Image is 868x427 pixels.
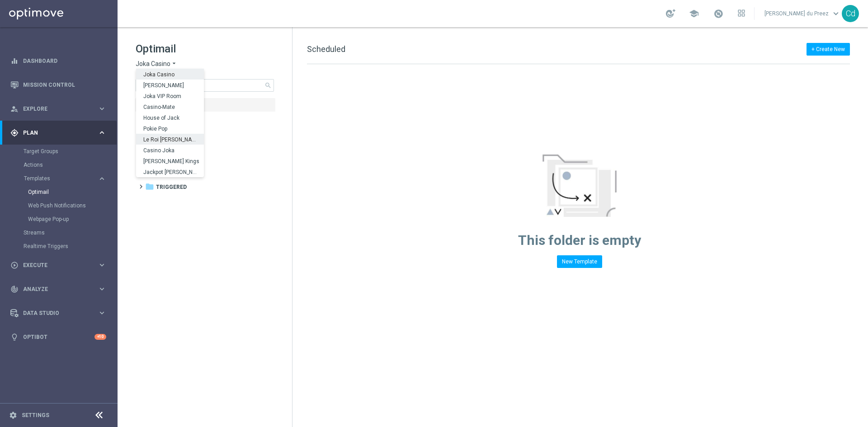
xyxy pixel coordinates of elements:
[264,82,272,89] span: search
[10,105,98,113] div: Explore
[10,285,98,293] div: Analyze
[10,73,106,97] div: Mission Control
[98,261,106,269] i: keyboard_arrow_right
[28,199,117,212] div: Web Push Notifications
[24,145,117,158] div: Target Groups
[98,285,106,293] i: keyboard_arrow_right
[10,49,106,73] div: Dashboard
[764,7,842,20] a: [PERSON_NAME] du Preezkeyboard_arrow_down
[22,413,49,418] a: Settings
[98,309,106,317] i: keyboard_arrow_right
[28,188,94,196] a: Optimail
[24,176,89,181] span: Templates
[23,263,98,268] span: Execute
[518,232,641,248] span: This folder is empty
[24,161,94,169] a: Actions
[136,60,178,68] button: Joka Casino arrow_drop_down
[10,261,19,269] i: play_circle_outline
[10,105,19,113] i: person_search
[9,411,17,419] i: settings
[542,155,617,217] img: emptyStateManageTemplates.jpg
[831,9,841,19] span: keyboard_arrow_down
[10,105,107,113] button: person_search Explore keyboard_arrow_right
[28,185,117,199] div: Optimail
[23,130,98,136] span: Plan
[10,57,19,65] i: equalizer
[23,49,106,73] a: Dashboard
[23,310,98,316] span: Data Studio
[28,212,117,226] div: Webpage Pop-up
[24,176,98,181] div: Templates
[10,325,106,349] div: Optibot
[10,129,19,137] i: gps_fixed
[23,73,106,97] a: Mission Control
[98,174,106,183] i: keyboard_arrow_right
[10,57,107,65] button: equalizer Dashboard
[94,334,106,340] div: +10
[23,286,98,292] span: Analyze
[98,128,106,137] i: keyboard_arrow_right
[10,129,98,137] div: Plan
[24,175,107,182] button: Templates keyboard_arrow_right
[156,183,187,191] span: Triggered
[24,229,94,236] a: Streams
[136,60,170,68] span: Joka Casino
[307,44,345,54] span: Scheduled
[98,104,106,113] i: keyboard_arrow_right
[10,309,98,317] div: Data Studio
[557,255,602,268] button: New Template
[28,216,94,223] a: Webpage Pop-up
[10,285,19,293] i: track_changes
[170,60,178,68] i: arrow_drop_down
[10,81,107,89] button: Mission Control
[10,333,19,341] i: lightbulb
[23,325,94,349] a: Optibot
[689,9,699,19] span: school
[136,79,274,92] input: Search Template
[24,172,117,226] div: Templates
[28,202,94,209] a: Web Push Notifications
[24,243,94,250] a: Realtime Triggers
[24,158,117,172] div: Actions
[10,333,107,341] button: lightbulb Optibot +10
[24,148,94,155] a: Target Groups
[24,226,117,239] div: Streams
[145,182,154,191] i: folder
[10,310,107,317] button: Data Studio keyboard_arrow_right
[842,5,859,22] div: Cd
[10,286,107,293] button: track_changes Analyze keyboard_arrow_right
[136,69,204,177] ng-dropdown-panel: Options list
[807,43,850,56] button: + Create New
[10,129,107,136] button: gps_fixed Plan keyboard_arrow_right
[24,239,117,253] div: Realtime Triggers
[10,262,107,269] button: play_circle_outline Execute keyboard_arrow_right
[10,261,98,269] div: Execute
[23,106,98,112] span: Explore
[136,42,274,56] h1: Optimail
